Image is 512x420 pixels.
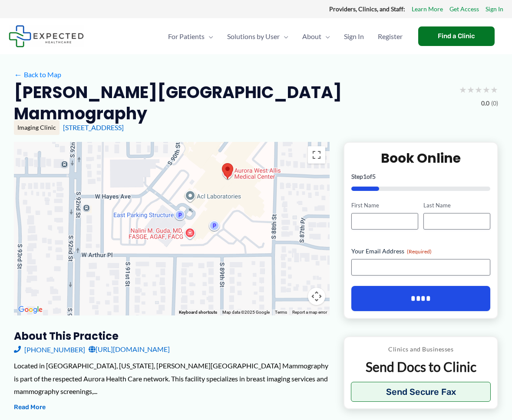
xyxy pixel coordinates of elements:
[407,248,432,255] span: (Required)
[371,21,410,52] a: Register
[449,3,479,15] a: Get Access
[351,382,491,402] button: Send Secure Fax
[205,21,213,52] span: Menu Toggle
[351,174,490,180] p: Step of
[14,68,61,81] a: ←Back to Map
[308,288,325,305] button: Map camera controls
[14,70,22,79] span: ←
[161,21,410,52] nav: Primary Site Navigation
[363,173,367,180] span: 1
[467,82,475,98] span: ★
[351,344,491,355] p: Clinics and Businesses
[378,21,403,52] span: Register
[14,359,330,398] div: Located in [GEOGRAPHIC_DATA], [US_STATE], [PERSON_NAME][GEOGRAPHIC_DATA] Mammography is part of t...
[308,146,325,164] button: Toggle fullscreen view
[482,82,490,98] span: ★
[168,21,205,52] span: For Patients
[14,402,46,413] button: Read More
[161,21,220,52] a: For PatientsMenu Toggle
[351,150,490,167] h2: Book Online
[63,123,124,131] a: [STREET_ADDRESS]
[459,82,467,98] span: ★
[14,82,452,125] h2: [PERSON_NAME][GEOGRAPHIC_DATA] Mammography
[418,26,495,46] a: Find a Clinic
[292,310,327,315] a: Report a map error
[14,343,85,356] a: [PHONE_NUMBER]
[351,247,490,256] label: Your Email Address
[490,82,498,98] span: ★
[295,21,337,52] a: AboutMenu Toggle
[423,201,490,210] label: Last Name
[475,82,482,98] span: ★
[412,3,443,15] a: Learn More
[179,309,217,315] button: Keyboard shortcuts
[344,21,364,52] span: Sign In
[222,310,270,315] span: Map data ©2025 Google
[321,21,330,52] span: Menu Toggle
[9,25,84,47] img: Expected Healthcare Logo - side, dark font, small
[372,173,376,180] span: 5
[227,21,280,52] span: Solutions by User
[16,304,45,315] a: Open this area in Google Maps (opens a new window)
[275,310,287,315] a: Terms (opens in new tab)
[481,98,489,109] span: 0.0
[486,3,503,15] a: Sign In
[351,358,491,375] p: Send Docs to Clinic
[14,120,59,135] div: Imaging Clinic
[302,21,321,52] span: About
[329,5,405,13] strong: Providers, Clinics, and Staff:
[491,98,498,109] span: (0)
[14,329,330,343] h3: About this practice
[16,304,45,315] img: Google
[220,21,295,52] a: Solutions by UserMenu Toggle
[89,343,170,356] a: [URL][DOMAIN_NAME]
[280,21,288,52] span: Menu Toggle
[351,201,418,210] label: First Name
[337,21,371,52] a: Sign In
